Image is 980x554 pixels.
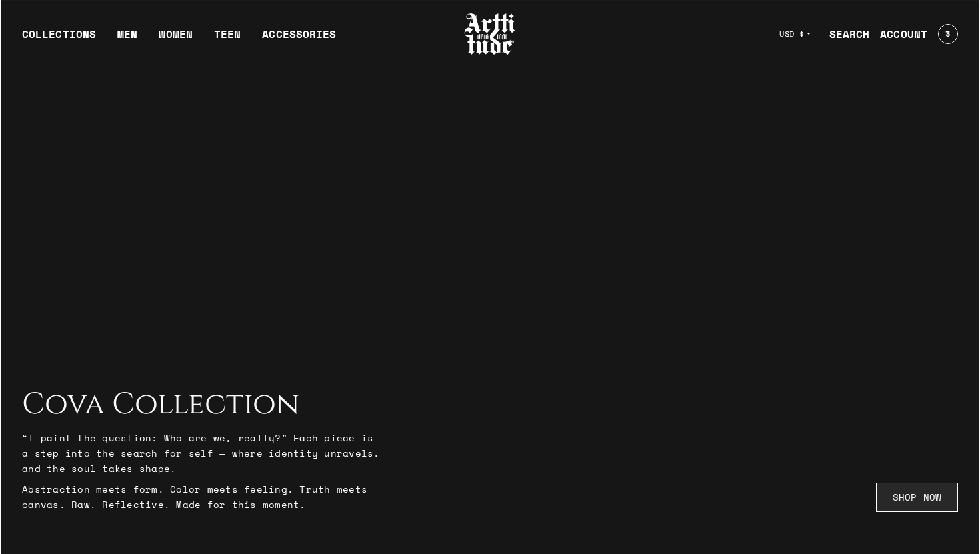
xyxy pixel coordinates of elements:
a: TEEN [214,26,241,53]
span: USD $ [779,29,805,39]
span: 3 [945,30,950,38]
button: USD $ [771,19,819,49]
a: MEN [117,26,137,53]
div: ACCESSORIES [262,26,336,53]
p: “I paint the question: Who are we, really?” Each piece is a step into the search for self — where... [22,430,382,476]
a: WOMEN [159,26,193,53]
img: Arttitude [463,11,517,57]
a: SEARCH [819,21,870,47]
a: ACCOUNT [869,21,927,47]
a: Open cart [927,19,958,49]
p: Abstraction meets form. Color meets feeling. Truth meets canvas. Raw. Reflective. Made for this m... [22,481,382,512]
h2: Cova Collection [22,387,382,422]
div: COLLECTIONS [22,26,96,53]
a: SHOP NOW [876,483,958,512]
ul: Main navigation [11,26,347,53]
